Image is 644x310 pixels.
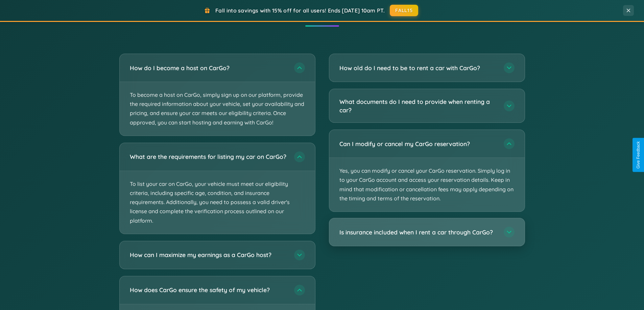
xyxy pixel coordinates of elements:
[390,5,418,16] button: FALL15
[339,97,497,114] h3: What documents do I need to provide when renting a car?
[120,171,315,234] p: To list your car on CarGo, your vehicle must meet our eligibility criteria, including specific ag...
[339,64,497,72] h3: How old do I need to be to rent a car with CarGo?
[130,251,287,259] h3: How can I maximize my earnings as a CarGo host?
[636,141,641,169] div: Give Feedback
[130,152,287,161] h3: What are the requirements for listing my car on CarGo?
[215,7,385,14] span: Fall into savings with 15% off for all users! Ends [DATE] 10am PT.
[329,158,525,212] p: Yes, you can modify or cancel your CarGo reservation. Simply log in to your CarGo account and acc...
[339,140,497,148] h3: Can I modify or cancel my CarGo reservation?
[120,82,315,136] p: To become a host on CarGo, simply sign up on our platform, provide the required information about...
[130,64,287,72] h3: How do I become a host on CarGo?
[339,228,497,236] h3: Is insurance included when I rent a car through CarGo?
[130,286,287,294] h3: How does CarGo ensure the safety of my vehicle?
